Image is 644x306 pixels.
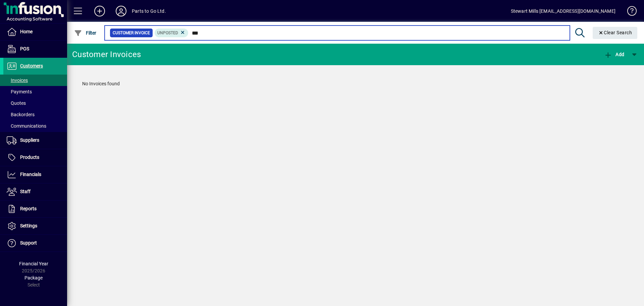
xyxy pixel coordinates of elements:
[622,1,636,23] a: Knowledge Base
[3,120,67,132] a: Communications
[7,112,35,117] span: Backorders
[598,30,632,35] span: Clear Search
[7,78,28,83] span: Invoices
[3,86,67,97] a: Payments
[110,5,132,17] button: Profile
[20,137,39,143] span: Suppliers
[20,206,37,211] span: Reports
[72,49,141,60] div: Customer Invoices
[3,132,67,149] a: Suppliers
[3,149,67,166] a: Products
[74,30,97,36] span: Filter
[3,166,67,183] a: Financials
[19,261,48,266] span: Financial Year
[7,89,32,94] span: Payments
[20,223,37,228] span: Settings
[3,235,67,252] a: Support
[3,218,67,234] a: Settings
[511,6,615,16] div: Stewart Mills [EMAIL_ADDRESS][DOMAIN_NAME]
[20,189,31,194] span: Staff
[3,97,67,109] a: Quotes
[20,46,29,51] span: POS
[602,48,626,60] button: Add
[20,155,39,160] span: Products
[3,109,67,120] a: Backorders
[20,29,33,34] span: Home
[155,29,189,37] mat-chip: Customer Invoice Status: Unposted
[24,275,43,280] span: Package
[3,24,67,40] a: Home
[157,31,178,35] span: Unposted
[20,240,37,246] span: Support
[3,201,67,217] a: Reports
[3,183,67,200] a: Staff
[3,41,67,57] a: POS
[20,63,43,69] span: Customers
[3,75,67,86] a: Invoices
[72,27,98,39] button: Filter
[75,74,636,94] div: No Invoices found
[7,100,26,106] span: Quotes
[132,6,166,16] div: Parts to Go Ltd.
[89,5,110,17] button: Add
[604,52,624,57] span: Add
[113,30,150,36] span: Customer Invoice
[7,123,46,129] span: Communications
[593,27,638,39] button: Clear
[20,172,41,177] span: Financials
